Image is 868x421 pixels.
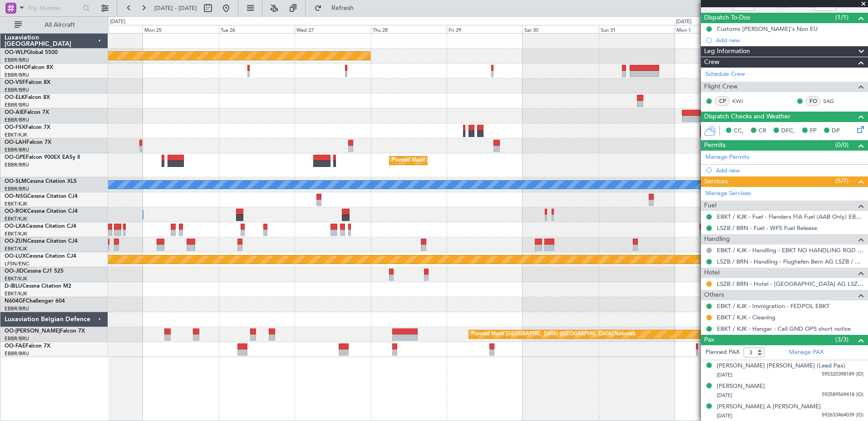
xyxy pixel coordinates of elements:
[5,186,29,192] a: EBBR/BRU
[5,335,29,342] a: EBBR/BRU
[823,97,843,105] a: SAG
[835,176,848,186] span: (5/7)
[5,155,26,160] span: OO-GPE
[5,350,29,357] a: EBBR/BRU
[5,140,51,145] a: OO-LAHFalcon 7X
[704,176,728,187] span: Services
[5,80,25,85] span: OO-VSF
[810,127,817,136] span: FP
[143,25,218,33] div: Mon 25
[716,166,863,174] div: Add new
[705,70,745,79] a: Schedule Crew
[5,65,28,70] span: OO-HHO
[705,189,751,198] a: Manage Services
[704,13,750,23] span: Dispatch To-Dos
[5,50,58,55] a: OO-WLPGlobal 5500
[717,412,732,419] span: [DATE]
[717,224,817,232] a: LSZB / BRN - Fuel - WFS Fuel Release
[5,224,76,229] a: OO-LXACessna Citation CJ4
[371,25,447,33] div: Thu 28
[704,112,790,122] span: Dispatch Checks and Weather
[5,209,78,214] a: OO-ROKCessna Citation CJ4
[704,57,720,68] span: Crew
[717,325,851,333] a: EBKT / KJK - Hangar - Call GND OPS short notice
[822,391,863,399] span: 592589569418 (ID)
[806,96,821,106] div: FO
[704,46,750,57] span: Leg Information
[5,230,27,237] a: EBKT/KJK
[5,72,29,78] a: EBBR/BRU
[835,335,848,344] span: (3/3)
[5,179,77,184] a: OO-SLMCessna Citation XLS
[5,132,27,138] a: EBKT/KJK
[324,5,362,11] span: Refresh
[5,110,24,115] span: OO-AIE
[732,97,753,105] a: KWI
[5,343,50,349] a: OO-FAEFalcon 7X
[523,25,598,33] div: Sat 30
[5,343,25,349] span: OO-FAE
[5,201,27,207] a: EBKT/KJK
[110,18,125,26] div: [DATE]
[717,382,765,391] div: [PERSON_NAME]
[5,260,30,267] a: LFSN/ENC
[717,372,732,378] span: [DATE]
[5,117,29,123] a: EBBR/BRU
[717,213,863,220] a: EBKT / KJK - Fuel - Flanders FIA Fuel (AAB Only) EBKT / KJK
[219,25,295,33] div: Tue 26
[5,215,27,222] a: EBKT/KJK
[704,335,714,345] span: Pax
[717,25,818,33] div: Customs [PERSON_NAME]'s Non EU
[5,95,50,100] a: OO-ELKFalcon 8X
[5,224,26,229] span: OO-LXA
[705,153,750,162] a: Manage Permits
[5,87,29,93] a: EBBR/BRU
[5,125,25,130] span: OO-FSX
[5,328,60,334] span: OO-[PERSON_NAME]
[5,284,22,289] span: D-IBLU
[717,313,775,321] a: EBKT / KJK - Cleaning
[715,96,730,106] div: CP
[154,4,197,12] span: [DATE] - [DATE]
[599,25,675,33] div: Sun 31
[717,302,829,310] a: EBKT / KJK - Immigration - FEDPOL EBKT
[5,239,78,244] a: OO-ZUNCessna Citation CJ4
[24,22,96,28] span: All Aircraft
[447,25,523,33] div: Fri 29
[5,110,49,115] a: OO-AIEFalcon 7X
[310,1,365,15] button: Refresh
[10,18,99,32] button: All Aircraft
[5,254,26,259] span: OO-LUX
[5,194,78,199] a: OO-NSGCessna Citation CJ4
[759,127,766,136] span: CR
[676,18,691,26] div: [DATE]
[835,13,848,22] span: (1/1)
[734,127,744,136] span: CC,
[822,411,863,419] span: 592633464039 (ID)
[716,36,863,44] div: Add new
[704,201,716,211] span: Fuel
[5,299,26,304] span: N604GF
[5,50,27,55] span: OO-WLP
[5,57,29,64] a: EBBR/BRU
[5,179,26,184] span: OO-SLM
[717,246,863,254] a: EBKT / KJK - Handling - EBKT NO HANDLING RQD FOR CJ
[717,392,732,399] span: [DATE]
[5,269,24,274] span: OO-JID
[5,209,27,214] span: OO-ROK
[5,284,71,289] a: D-IBLUCessna Citation M2
[832,127,840,136] span: DP
[789,348,824,357] a: Manage PAX
[5,95,25,100] span: OO-ELK
[5,102,29,108] a: EBBR/BRU
[5,80,50,85] a: OO-VSFFalcon 8X
[717,402,821,411] div: [PERSON_NAME] A [PERSON_NAME]
[5,275,27,282] a: EBKT/KJK
[5,162,29,168] a: EBBR/BRU
[5,305,29,312] a: EBBR/BRU
[704,140,725,151] span: Permits
[717,280,863,288] a: LSZB / BRN - Hotel - [GEOGRAPHIC_DATA] AG LSZB / BRN
[705,348,740,357] label: Planned PAX
[5,140,26,145] span: OO-LAH
[5,299,65,304] a: N604GFChallenger 604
